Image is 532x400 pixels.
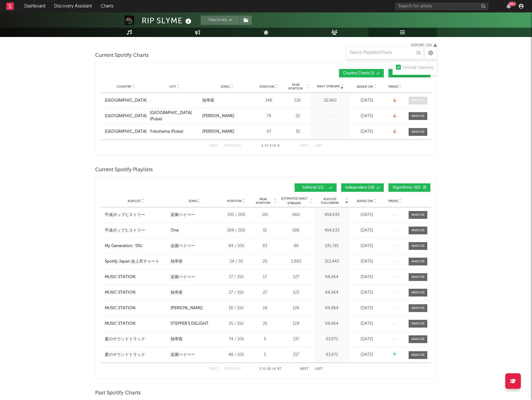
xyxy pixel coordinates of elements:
a: 夏のサウンドトラック [105,336,167,343]
div: One [171,228,179,234]
span: Position [227,199,242,203]
div: 27 [253,290,277,296]
div: 夏のサウンドトラック [105,336,145,343]
a: [PERSON_NAME] [202,129,252,135]
div: 20 [253,259,277,265]
span: Country [117,85,131,89]
span: Position [260,85,274,89]
div: 99 + [508,2,516,6]
div: MUSIC STATION [105,290,135,296]
div: [DATE] [351,336,382,343]
a: 夏のサウンドトラック [105,352,167,358]
span: Added On [357,85,373,89]
button: Algorithmic(62) [388,183,430,192]
div: MUSIC STATION [105,274,135,280]
span: of [272,368,276,370]
span: Independent ( 14 ) [345,186,374,190]
div: 18 [253,305,277,311]
span: Playlist [128,199,141,203]
div: [DATE] [351,259,382,265]
a: 熱帯夜 [202,98,252,104]
div: 51 [253,228,277,234]
button: Next [300,144,309,148]
span: Country Charts ( 1 ) [343,71,374,75]
div: 94,964 [315,305,348,311]
div: 熱帯夜 [171,336,183,343]
button: Editorial(21) [295,183,337,192]
div: [DATE] [351,274,382,280]
div: 17 / 150 [222,274,250,280]
button: Last [315,144,323,148]
button: Previous [224,144,241,148]
div: Include Features [402,64,433,71]
div: 熱帯夜 [202,98,214,104]
div: 94,964 [315,274,348,280]
button: Next [300,367,309,371]
div: [DATE] [351,290,382,296]
div: [DATE] [351,113,382,119]
a: Spotify Japan 急上昇チャート [105,259,167,265]
button: First [209,367,218,371]
div: 88 [280,243,312,249]
div: 35 [286,129,309,135]
button: Last [315,367,323,371]
div: [DATE] [351,352,382,358]
button: 99+ [507,4,511,9]
span: Added On [357,199,373,203]
div: 22 [286,113,309,119]
div: MUSIC STATION [105,305,135,311]
button: Export CSV [411,44,437,47]
div: 148 [255,98,283,104]
div: My Generation: '00s [105,243,142,249]
div: 78 [255,113,283,119]
div: 660 [280,212,312,218]
button: Tracking [201,16,240,25]
a: MUSIC STATION [105,290,167,296]
a: [GEOGRAPHIC_DATA] (Pulse) [150,110,199,122]
div: Yokohama (Pulse) [150,129,183,135]
a: MUSIC STATION [105,305,167,311]
input: Search Playlists/Charts [346,47,424,59]
span: Playlist Followers [315,197,344,205]
div: 74 / 105 [222,336,250,343]
button: Independent(14) [341,183,384,192]
span: Daily Streams [317,84,340,89]
button: City Charts(2) [388,69,430,77]
div: 126 [280,305,312,311]
div: 454,633 [315,228,348,234]
div: 平成ポップヒストリー [105,228,145,234]
div: 48 / 105 [222,352,250,358]
a: [PERSON_NAME] [202,113,252,119]
span: to [262,368,266,370]
span: of [273,145,276,147]
div: 25 [253,321,277,327]
div: 24 / 50 [222,259,250,265]
span: Song [221,85,230,89]
span: Current Spotify Playlists [95,166,153,174]
div: 平成ポップヒストリー [105,212,145,218]
div: [DATE] [351,98,382,104]
a: [GEOGRAPHIC_DATA] [105,113,147,119]
span: Estimated Daily Streams [280,196,309,206]
div: 124 [280,321,312,327]
a: MUSIC STATION [105,274,167,280]
div: 313,443 [315,259,348,265]
div: [DATE] [351,129,382,135]
div: 184 / 200 [222,228,250,234]
div: Spotify Japan 急上昇チャート [105,259,159,265]
span: Trend [388,199,398,203]
div: [DATE] [351,228,382,234]
a: 平成ポップヒストリー [105,228,167,234]
button: First [209,144,218,148]
div: 137 [280,336,312,343]
div: 101 [253,212,277,218]
span: Song [189,199,198,203]
div: 5 [253,352,277,358]
div: [PERSON_NAME] [171,305,203,311]
div: 126 [286,98,309,104]
span: Algorithmic ( 62 ) [392,186,421,190]
div: STEPPER'S DELIGHT [171,321,209,327]
span: Peak Position [253,197,273,205]
a: My Generation: '00s [105,243,167,249]
div: 18 / 150 [222,305,250,311]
